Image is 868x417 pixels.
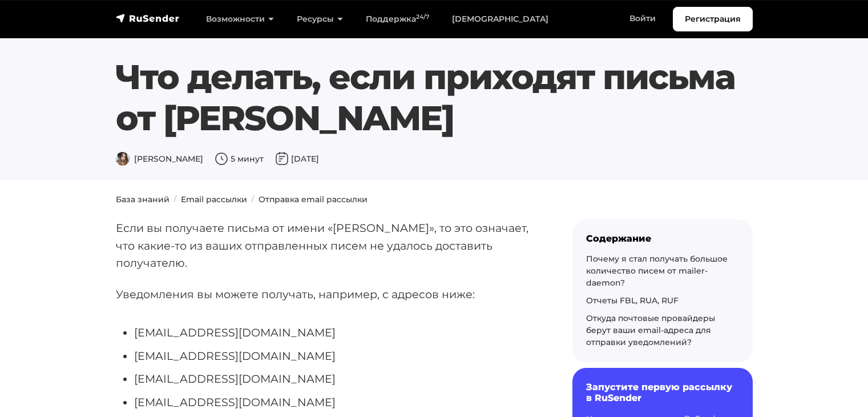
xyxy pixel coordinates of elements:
a: Откуда почтовые провайдеры берут ваши email-адреса для отправки уведомлений? [586,313,715,347]
div: Содержание [586,233,739,244]
li: [EMAIL_ADDRESS][DOMAIN_NAME] [134,324,536,342]
li: [EMAIL_ADDRESS][DOMAIN_NAME] [134,347,536,365]
a: Возможности [195,7,285,31]
p: Если вы получаете письма от имени «[PERSON_NAME]», то это означает, что какие-то из ваших отправл... [116,219,536,272]
li: [EMAIL_ADDRESS][DOMAIN_NAME] [134,370,536,388]
img: Дата публикации [275,152,289,166]
nav: breadcrumb [109,194,760,206]
a: Поддержка24/7 [354,7,441,31]
a: Ресурсы [285,7,354,31]
a: База знаний [116,194,169,205]
a: Регистрация [673,7,753,31]
img: Время чтения [215,152,228,166]
a: Отчеты FBL, RUA, RUF [586,295,679,306]
a: Войти [618,7,667,30]
a: [DEMOGRAPHIC_DATA] [441,7,560,31]
a: Почему я стал получать большое количество писем от mailer-daemon? [586,254,728,288]
span: [DATE] [275,154,319,164]
a: Email рассылки [181,194,247,205]
sup: 24/7 [416,13,429,21]
h6: Запустите первую рассылку в RuSender [586,382,739,403]
p: Уведомления вы можете получать, например, с адресов ниже: [116,286,536,303]
h1: Что делать, если приходят письма от [PERSON_NAME] [116,57,753,139]
a: Отправка email рассылки [259,194,368,205]
img: RuSender [116,13,180,24]
span: [PERSON_NAME] [116,154,203,164]
span: 5 минут [215,154,264,164]
li: [EMAIL_ADDRESS][DOMAIN_NAME] [134,394,536,411]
